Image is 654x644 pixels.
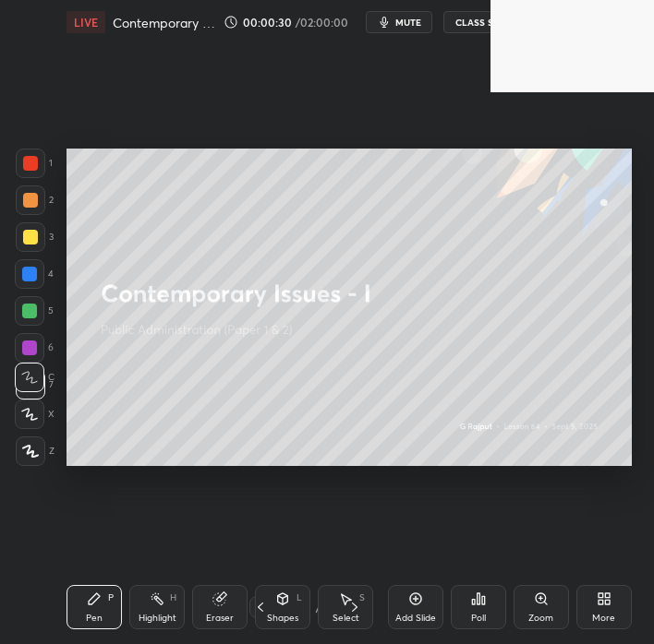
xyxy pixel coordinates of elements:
[471,614,486,623] div: Poll
[86,614,103,623] div: Pen
[366,11,432,33] button: mute
[359,593,365,602] div: S
[170,593,176,602] div: H
[592,614,615,623] div: More
[267,614,298,623] div: Shapes
[15,259,54,289] div: 4
[15,400,54,429] div: X
[316,602,321,613] div: /
[67,11,105,33] div: LIVE
[443,11,545,33] button: CLASS SETTINGS
[16,149,53,178] div: 1
[16,222,54,252] div: 3
[16,185,54,215] div: 2
[113,14,216,31] h4: Contemporary Issues - I
[528,614,553,623] div: Zoom
[15,363,54,392] div: C
[395,614,436,623] div: Add Slide
[297,593,302,602] div: L
[15,296,54,326] div: 5
[139,614,176,623] div: Highlight
[15,333,54,363] div: 6
[333,614,359,623] div: Select
[395,16,421,29] span: mute
[16,436,54,466] div: Z
[108,593,114,602] div: P
[206,614,234,623] div: Eraser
